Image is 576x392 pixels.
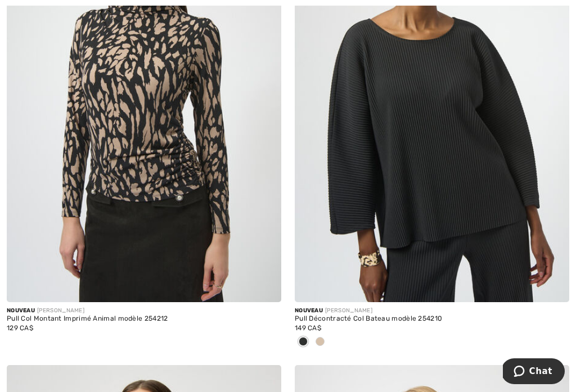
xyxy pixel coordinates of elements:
[503,358,565,386] iframe: Ouvre un widget dans lequel vous pouvez chatter avec l’un de nos agents
[7,307,281,315] div: [PERSON_NAME]
[7,307,35,314] span: Nouveau
[295,315,569,323] div: Pull Décontracté Col Bateau modèle 254210
[295,307,323,314] span: Nouveau
[312,333,328,352] div: Birch
[7,324,33,332] span: 129 CA$
[7,315,281,323] div: Pull Col Montant Imprimé Animal modèle 254212
[295,307,569,315] div: [PERSON_NAME]
[295,333,312,352] div: Black
[295,324,321,332] span: 149 CA$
